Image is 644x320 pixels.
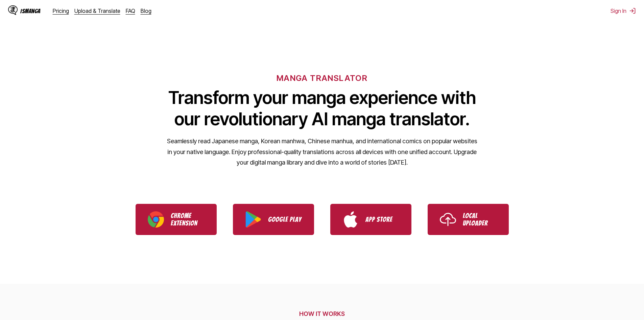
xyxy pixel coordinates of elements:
p: Local Uploader [463,212,497,227]
div: IsManga [20,8,41,14]
button: Sign In [611,7,636,14]
p: Google Play [268,216,302,223]
img: IsManga Logo [8,5,18,15]
img: Google Play logo [245,211,261,228]
a: Download IsManga Chrome Extension [136,204,217,235]
img: Chrome logo [148,211,164,228]
h1: Transform your manga experience with our revolutionary AI manga translator. [167,87,478,130]
a: Blog [141,7,151,14]
img: Sign out [629,7,636,14]
a: Use IsManga Local Uploader [428,204,509,235]
a: Download IsManga from Google Play [233,204,314,235]
a: FAQ [126,7,135,14]
p: App Store [365,216,399,223]
p: Seamlessly read Japanese manga, Korean manhwa, Chinese manhua, and international comics on popula... [167,136,478,168]
p: Chrome Extension [171,212,205,227]
img: Upload icon [440,211,456,228]
a: Upload & Translate [74,7,120,14]
h6: MANGA TRANSLATOR [277,73,367,83]
h2: HOW IT WORKS [119,310,525,317]
a: Download IsManga from App Store [330,204,411,235]
a: Pricing [53,7,69,14]
img: App Store logo [342,211,359,228]
a: IsManga LogoIsManga [8,5,53,16]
